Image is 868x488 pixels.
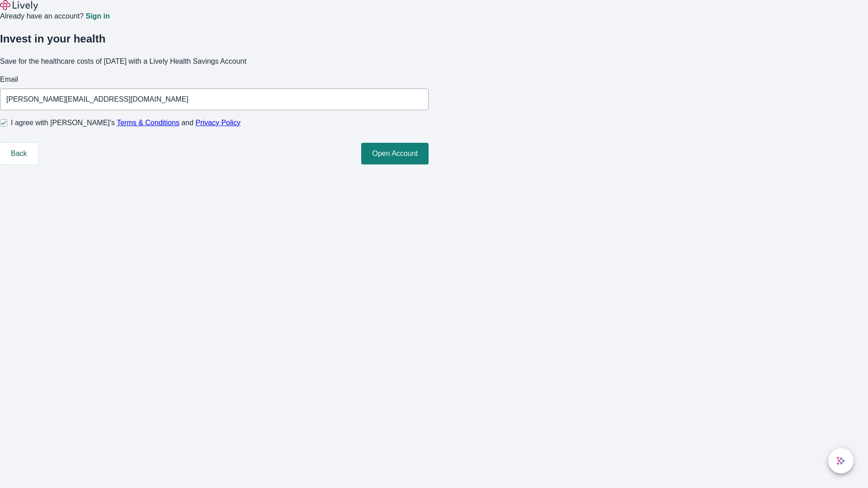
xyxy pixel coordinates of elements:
button: chat [828,448,854,474]
a: Sign in [85,13,109,20]
a: Privacy Policy [196,119,241,127]
button: Open Account [361,143,429,164]
span: I agree with [PERSON_NAME]’s and [11,117,241,128]
a: Terms & Conditions [117,119,179,127]
svg: Lively AI Assistant [836,456,845,465]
